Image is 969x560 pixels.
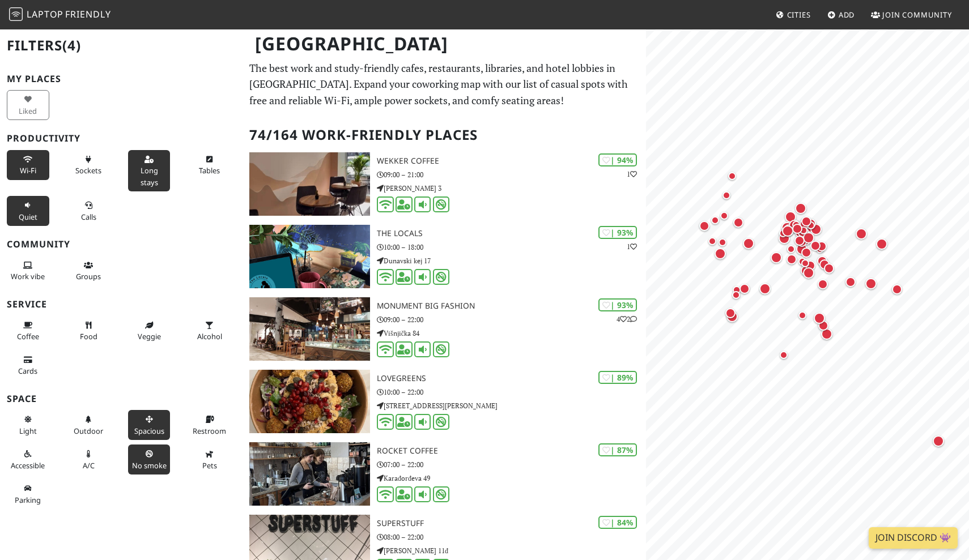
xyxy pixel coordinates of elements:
button: Pets [189,444,231,474]
span: Work-friendly tables [199,165,220,176]
button: Sockets [67,150,110,180]
h3: Wekker Coffee [377,156,646,166]
a: Join Discord 👾 [869,527,958,549]
div: Map marker [824,263,839,278]
span: Veggie [138,331,161,341]
div: Map marker [795,203,811,219]
h3: Service [7,299,236,310]
span: Air conditioned [83,460,95,471]
div: Map marker [759,283,775,299]
button: Cards [7,350,49,381]
span: Cities [787,10,811,20]
button: Calls [67,196,110,226]
span: Join Community [882,10,952,20]
div: Map marker [797,223,811,237]
p: Karađorđeva 49 [377,473,646,484]
div: Map marker [803,267,819,283]
a: Rocket Coffee | 87% Rocket Coffee 07:00 – 22:00 Karađorđeva 49 [243,442,647,506]
div: Map marker [817,241,831,256]
div: Map marker [819,259,834,274]
p: 07:00 – 22:00 [377,459,646,470]
div: | 87% [598,443,637,456]
a: Join Community [866,5,957,25]
h3: Community [7,239,236,250]
span: Friendly [65,8,110,20]
p: 09:00 – 22:00 [377,314,646,325]
div: Map marker [798,258,812,271]
div: Map marker [780,351,793,365]
div: Map marker [801,216,816,231]
div: Map marker [821,328,837,344]
div: Map marker [787,245,801,259]
button: Groups [67,256,110,286]
div: Map marker [800,226,813,240]
div: Map marker [732,291,746,305]
div: Map marker [779,229,793,243]
div: | 93% [598,298,637,311]
span: (4) [62,36,81,54]
div: Map marker [733,286,746,300]
span: Outdoor area [74,426,103,436]
h2: 74/164 Work-Friendly Places [249,118,640,152]
p: 10:00 – 18:00 [377,242,646,253]
div: Map marker [818,320,833,335]
h3: Rocket Coffee [377,446,646,456]
a: Add [823,5,860,25]
div: Map marker [720,212,734,225]
a: The Locals | 93% 1 The Locals 10:00 – 18:00 Dunavski kej 17 [243,225,647,288]
span: Coffee [17,331,39,341]
p: 10:00 – 22:00 [377,387,646,397]
div: Map marker [722,191,736,205]
a: Monument Big Fashion | 93% 42 Monument Big Fashion 09:00 – 22:00 Višnjička 84 [243,297,647,361]
div: Map marker [719,238,732,252]
h3: Space [7,394,236,404]
span: Long stays [141,165,158,187]
span: Natural light [19,426,37,436]
img: LaptopFriendly [9,7,23,21]
div: Map marker [797,237,811,251]
div: Map marker [794,236,809,250]
div: Map marker [865,278,881,294]
button: Quiet [7,196,49,226]
div: Map marker [728,172,742,186]
a: Wekker Coffee | 94% 1 Wekker Coffee 09:00 – 21:00 [PERSON_NAME] 3 [243,152,647,216]
span: Quiet [19,212,37,222]
div: | 89% [598,371,637,384]
div: Map marker [810,241,825,255]
div: Map marker [801,266,815,280]
h2: Filters [7,28,236,63]
p: 1 [627,169,637,179]
button: Wi-Fi [7,150,49,180]
div: Map marker [814,313,830,328]
div: Map marker [892,284,907,299]
div: Map marker [784,224,798,239]
div: Map marker [789,220,805,236]
span: Laptop [27,8,63,20]
div: Map marker [708,237,722,251]
h3: My Places [7,74,236,84]
button: Coffee [7,316,49,346]
button: No smoke [128,444,171,474]
p: 1 [627,241,637,252]
p: 08:00 – 22:00 [377,532,646,542]
a: LaptopFriendly LaptopFriendly [9,5,111,25]
button: Outdoor [67,410,110,440]
div: Map marker [845,277,860,292]
p: [STREET_ADDRESS][PERSON_NAME] [377,400,646,411]
div: Map marker [876,238,892,254]
h3: The Locals [377,229,646,238]
button: Alcohol [189,316,231,346]
div: Map marker [711,216,725,230]
button: Work vibe [7,256,49,286]
span: Pet friendly [202,460,217,471]
span: Alcohol [197,331,222,341]
span: Parking [15,495,41,505]
div: Map marker [792,221,806,234]
button: Spacious [128,410,171,440]
h3: SUPERSTUFF [377,519,646,528]
p: [PERSON_NAME] 11đ [377,545,646,556]
span: Restroom [193,426,226,436]
div: Map marker [798,311,812,325]
img: Rocket Coffee [249,442,371,506]
span: Video/audio calls [81,212,96,222]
